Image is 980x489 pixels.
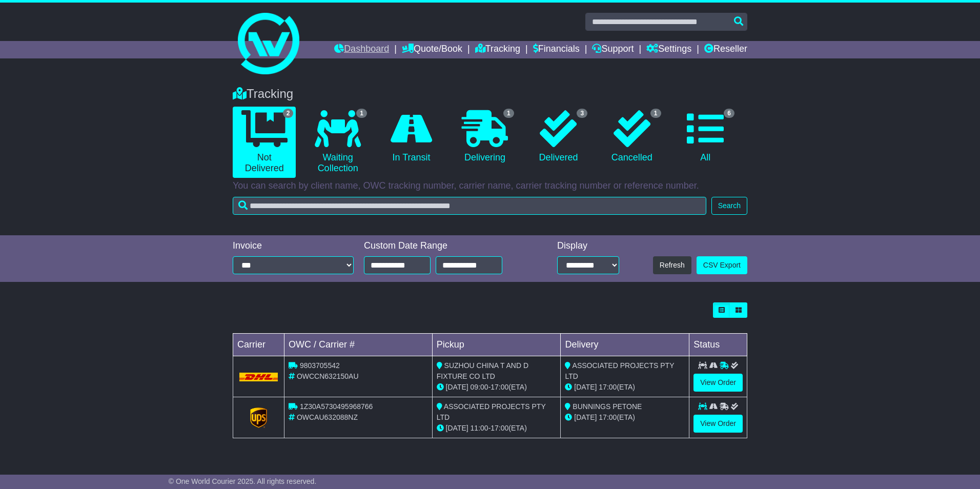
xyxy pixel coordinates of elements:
[475,41,520,58] a: Tracking
[437,361,528,380] span: SUZHOU CHINA T AND D FIXTURE CO LTD
[446,383,468,391] span: [DATE]
[674,107,737,167] a: 6 All
[471,383,488,391] span: 09:00
[471,424,488,432] span: 11:00
[689,334,747,356] td: Status
[233,334,284,356] td: Carrier
[599,383,617,391] span: 17:00
[356,109,367,118] span: 1
[592,41,634,58] a: Support
[453,107,516,167] a: 1 Delivering
[693,415,743,433] a: View Order
[300,402,373,411] span: 1Z30A5730495968766
[711,197,747,215] button: Search
[437,382,557,393] div: - (ETA)
[527,107,590,167] a: 3 Delivered
[239,373,278,381] img: DHL.png
[446,424,468,432] span: [DATE]
[565,361,674,380] span: ASSOCIATED PROJECTS PTY LTD
[228,87,752,101] div: Tracking
[297,413,358,421] span: OWCAU632088NZ
[300,361,340,370] span: 9803705542
[380,107,443,167] a: In Transit
[533,41,580,58] a: Financials
[724,109,734,118] span: 6
[693,374,743,392] a: View Order
[402,41,462,58] a: Quote/Book
[364,240,528,252] div: Custom Date Range
[233,180,747,192] p: You can search by client name, OWC tracking number, carrier name, carrier tracking number or refe...
[169,477,317,485] span: © One World Courier 2025. All rights reserved.
[437,423,557,434] div: - (ETA)
[646,41,691,58] a: Settings
[233,240,354,252] div: Invoice
[599,413,617,421] span: 17:00
[561,334,689,356] td: Delivery
[557,240,619,252] div: Display
[284,334,433,356] td: OWC / Carrier #
[565,382,685,393] div: (ETA)
[437,402,546,421] span: ASSOCIATED PROJECTS PTY LTD
[697,256,747,274] a: CSV Export
[503,109,514,118] span: 1
[574,383,597,391] span: [DATE]
[650,109,661,118] span: 1
[573,402,642,411] span: BUNNINGS PETONE
[432,334,561,356] td: Pickup
[577,109,587,118] span: 3
[600,107,663,167] a: 1 Cancelled
[283,109,294,118] span: 2
[653,256,691,274] button: Refresh
[704,41,747,58] a: Reseller
[250,407,268,428] img: GetCarrierServiceLogo
[306,107,369,178] a: 1 Waiting Collection
[334,41,389,58] a: Dashboard
[574,413,597,421] span: [DATE]
[297,372,359,380] span: OWCCN632150AU
[233,107,296,178] a: 2 Not Delivered
[491,424,508,432] span: 17:00
[491,383,508,391] span: 17:00
[565,412,685,423] div: (ETA)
